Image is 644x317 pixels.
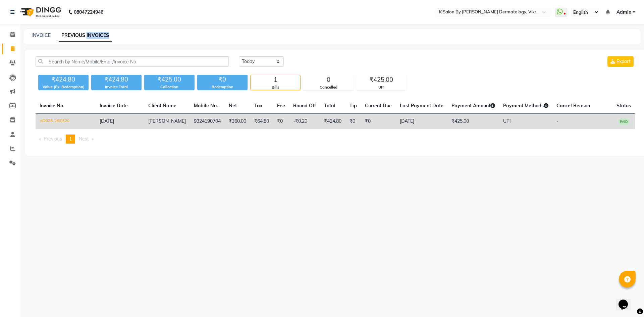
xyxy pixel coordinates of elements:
span: Invoice Date [100,103,128,109]
span: Admin [616,9,631,16]
span: - [556,118,558,124]
td: ₹0 [361,114,396,129]
span: Tax [254,103,263,109]
span: Last Payment Date [400,103,443,109]
td: [DATE] [396,114,447,129]
span: Payment Methods [503,103,548,109]
div: UPI [357,85,406,90]
span: Status [616,103,631,109]
span: Net [229,103,237,109]
button: Export [607,56,634,67]
img: logo [17,3,63,21]
iframe: chat widget [616,290,637,310]
span: Invoice No. [40,103,64,109]
td: ₹424.80 [320,114,345,129]
span: 1 [69,136,72,142]
input: Search by Name/Mobile/Email/Invoice No [36,56,229,67]
b: 08047224946 [74,3,103,21]
div: ₹425.00 [144,75,195,84]
div: Redemption [197,84,248,90]
td: ₹64.80 [250,114,273,129]
span: Cancel Reason [556,103,590,109]
div: ₹425.00 [357,75,406,85]
span: Next [79,136,89,142]
span: Current Due [365,103,392,109]
div: ₹0 [197,75,248,84]
a: INVOICE [32,32,51,38]
td: ₹0 [273,114,289,129]
span: Round Off [293,103,316,109]
span: Previous [44,136,62,142]
a: PREVIOUS INVOICES [59,30,112,42]
div: ₹424.80 [91,75,142,84]
span: UPI [503,118,511,124]
nav: Pagination [36,135,635,144]
div: Invoice Total [91,84,142,90]
span: Mobile No. [194,103,218,109]
div: Collection [144,84,195,90]
span: PAID [618,118,630,125]
div: Value (Ex. Redemption) [38,84,89,90]
div: Cancelled [304,85,353,90]
td: ₹360.00 [225,114,250,129]
td: ₹425.00 [447,114,499,129]
span: Payment Amount [451,103,495,109]
span: [DATE] [100,118,114,124]
span: Total [324,103,335,109]
td: 9324190704 [190,114,225,129]
td: -₹0.20 [289,114,320,129]
div: 0 [304,75,353,85]
span: Client Name [148,103,176,109]
td: ₹0 [345,114,361,129]
div: 1 [251,75,300,85]
td: V/2025-26/0520 [36,114,96,129]
div: ₹424.80 [38,75,89,84]
div: Bills [251,85,300,90]
span: [PERSON_NAME] [148,118,186,124]
span: Tip [350,103,357,109]
span: Fee [277,103,285,109]
span: Export [616,58,631,64]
